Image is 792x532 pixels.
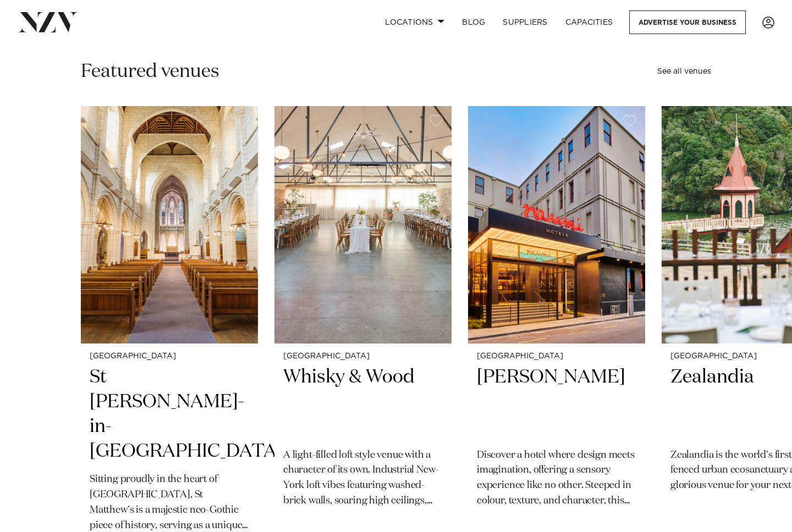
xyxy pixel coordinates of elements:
[81,59,219,84] h2: Featured venues
[477,448,636,509] p: Discover a hotel where design meets imagination, offering a sensory experience like no other. Ste...
[453,10,494,34] a: BLOG
[557,10,622,34] a: Capacities
[657,68,711,75] a: See all venues
[283,365,443,439] h2: Whisky & Wood
[90,365,249,464] h2: St [PERSON_NAME]-in-[GEOGRAPHIC_DATA]
[90,352,249,361] small: [GEOGRAPHIC_DATA]
[629,10,746,34] a: Advertise your business
[376,10,453,34] a: Locations
[283,448,443,509] p: A light-filled loft style venue with a character of its own. Industrial New-York loft vibes featu...
[494,10,556,34] a: SUPPLIERS
[18,12,78,32] img: nzv-logo.png
[477,352,636,361] small: [GEOGRAPHIC_DATA]
[477,365,636,439] h2: [PERSON_NAME]
[283,352,443,361] small: [GEOGRAPHIC_DATA]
